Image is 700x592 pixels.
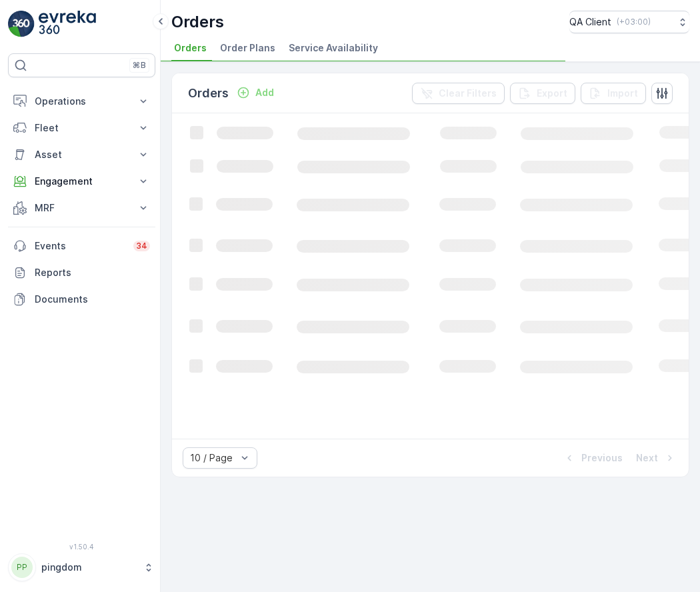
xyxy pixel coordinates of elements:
[8,543,155,551] span: v 1.50.4
[188,84,229,103] p: Orders
[174,41,207,55] span: Orders
[439,87,497,100] p: Clear Filters
[607,87,638,100] p: Import
[537,87,567,100] p: Export
[617,17,651,27] p: ( +03:00 )
[289,41,378,55] span: Service Availability
[8,286,155,313] a: Documents
[569,11,689,33] button: QA Client(+03:00)
[8,11,35,37] img: logo
[35,95,129,108] p: Operations
[8,233,155,259] a: Events34
[581,83,646,104] button: Import
[8,168,155,195] button: Engagement
[8,88,155,115] button: Operations
[35,148,129,161] p: Asset
[8,195,155,221] button: MRF
[35,266,150,279] p: Reports
[635,450,678,466] button: Next
[569,15,611,29] p: QA Client
[41,561,137,574] p: pingdom
[8,141,155,168] button: Asset
[561,450,624,466] button: Previous
[255,86,274,99] p: Add
[220,41,275,55] span: Order Plans
[136,241,147,251] p: 34
[11,557,33,578] div: PP
[231,85,279,101] button: Add
[133,60,146,71] p: ⌘B
[510,83,575,104] button: Export
[412,83,505,104] button: Clear Filters
[39,11,96,37] img: logo_light-DOdMpM7g.png
[8,115,155,141] button: Fleet
[35,239,125,253] p: Events
[35,293,150,306] p: Documents
[636,451,658,465] p: Next
[581,451,623,465] p: Previous
[35,121,129,135] p: Fleet
[35,175,129,188] p: Engagement
[35,201,129,215] p: MRF
[8,259,155,286] a: Reports
[8,553,155,581] button: PPpingdom
[171,11,224,33] p: Orders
